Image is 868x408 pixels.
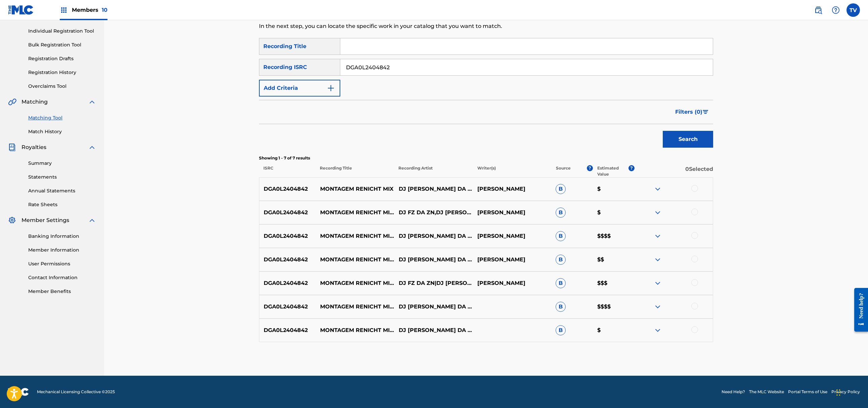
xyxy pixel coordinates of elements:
[556,302,566,312] span: B
[259,232,316,240] p: DGA0L2404842
[654,303,662,311] img: expand
[394,185,473,193] p: DJ [PERSON_NAME] DA DZ7,DJ FZ DA ZN
[593,185,635,193] p: $
[28,288,96,295] a: Member Benefits
[834,376,868,408] div: Chat-Widget
[814,6,822,14] img: search
[722,389,745,395] a: Need Help?
[8,143,16,151] img: Royalties
[259,165,315,177] p: ISRC
[28,128,96,135] a: Match History
[394,326,473,334] p: DJ [PERSON_NAME] DA DZ7 DJ FZ DA ZN
[849,283,868,337] iframe: Resource Center
[259,209,316,217] p: DGA0L2404842
[593,256,635,264] p: $$
[593,279,635,287] p: $$$
[628,165,635,171] span: ?
[28,260,96,267] a: User Permissions
[473,185,551,193] p: [PERSON_NAME]
[327,84,335,92] img: 9d2ae6d4665cec9f34b9.svg
[836,382,840,403] div: Ziehen
[831,389,860,395] a: Privacy Policy
[654,256,662,264] img: expand
[834,376,868,408] iframe: Chat Widget
[60,6,68,14] img: Top Rightsholders
[654,279,662,287] img: expand
[28,174,96,181] a: Statements
[556,165,571,177] p: Source
[28,233,96,240] a: Banking Information
[8,388,29,396] img: logo
[21,143,46,151] span: Royalties
[88,216,96,224] img: expand
[587,165,593,171] span: ?
[473,232,551,240] p: [PERSON_NAME]
[671,104,713,120] button: Filters (0)
[316,185,394,193] p: MONTAGEM RENICHT MIX
[556,325,566,335] span: B
[593,232,635,240] p: $$$$
[847,3,860,17] div: User Menu
[394,279,473,287] p: DJ FZ DA ZN|DJ [PERSON_NAME] DA DZ7
[703,110,708,114] img: filter
[21,216,69,224] span: Member Settings
[316,232,394,240] p: MONTAGEM RENICHT MIX - SUPER SLOWED
[473,256,551,264] p: [PERSON_NAME]
[556,208,566,218] span: B
[316,256,394,264] p: MONTAGEM RENICHT MIX (SUPER SLOWED)
[788,389,827,395] a: Portal Terms of Use
[28,187,96,194] a: Annual Statements
[316,303,394,311] p: MONTAGEM RENICHT MIX (SUPER SLOWED)
[28,274,96,281] a: Contact Information
[832,6,840,14] img: help
[259,80,340,97] button: Add Criteria
[654,185,662,193] img: expand
[473,209,551,217] p: [PERSON_NAME]
[597,165,628,177] p: Estimated Value
[663,131,713,148] button: Search
[394,256,473,264] p: DJ [PERSON_NAME] DA DZ7,DJ FZ DA ZN
[28,247,96,254] a: Member Information
[556,278,566,288] span: B
[473,165,551,177] p: Writer(s)
[316,326,394,334] p: MONTAGEM RENICHT MIX SUPER SLOWED
[394,209,473,217] p: DJ FZ DA ZN,DJ [PERSON_NAME] DA DZ7
[8,98,16,106] img: Matching
[28,160,96,167] a: Summary
[654,326,662,334] img: expand
[829,3,842,17] div: Help
[8,5,34,15] img: MLC Logo
[556,255,566,265] span: B
[102,7,107,13] span: 10
[8,216,16,224] img: Member Settings
[394,232,473,240] p: DJ [PERSON_NAME] DA DZ7,DJ FZ DA ZN
[259,38,713,151] form: Search Form
[675,108,702,116] span: Filters ( 0 )
[593,326,635,334] p: $
[88,98,96,106] img: expand
[28,55,96,62] a: Registration Drafts
[315,165,394,177] p: Recording Title
[259,22,609,30] p: In the next step, you can locate the specific work in your catalog that you want to match.
[556,231,566,241] span: B
[316,279,394,287] p: MONTAGEM RENICHT MIX (SUPER SLOWED)
[749,389,784,395] a: The MLC Website
[72,6,107,14] span: Members
[593,209,635,217] p: $
[259,256,316,264] p: DGA0L2404842
[593,303,635,311] p: $$$$
[259,155,713,161] p: Showing 1 - 7 of 7 results
[259,279,316,287] p: DGA0L2404842
[259,185,316,193] p: DGA0L2404842
[654,232,662,240] img: expand
[635,165,713,177] p: 0 Selected
[654,209,662,217] img: expand
[21,98,48,106] span: Matching
[37,389,115,395] span: Mechanical Licensing Collective © 2025
[473,279,551,287] p: [PERSON_NAME]
[28,83,96,90] a: Overclaims Tool
[394,303,473,311] p: DJ [PERSON_NAME] DA DZ7,DJ FZ DA ZN
[28,114,96,121] a: Matching Tool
